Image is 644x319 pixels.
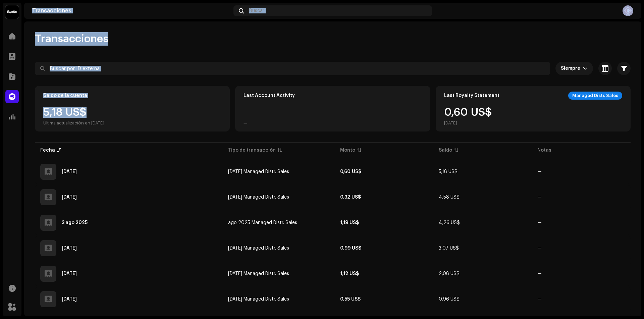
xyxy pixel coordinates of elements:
[43,93,87,98] div: Saldo de la cuenta
[62,169,77,174] div: 8 oct 2025
[537,246,542,251] re-a-table-badge: —
[444,120,492,126] div: [DATE]
[40,147,55,154] div: Fecha
[244,120,248,126] div: —
[340,220,359,225] strong: 1,19 US$
[340,195,361,200] strong: 0,32 US$
[561,62,583,75] span: Siempre
[32,8,231,13] div: Transacciones
[43,120,104,126] div: Última actualización en [DATE]
[5,5,19,19] img: 10370c6a-d0e2-4592-b8a2-38f444b0ca44
[35,32,108,46] span: Transacciones
[228,195,289,200] span: sept 2025 Managed Distr. Sales
[537,271,542,276] re-a-table-badge: —
[439,220,460,225] span: 4,26 US$
[340,246,361,251] strong: 0,99 US$
[444,93,499,98] div: Last Royalty Statement
[340,169,361,174] strong: 0,60 US$
[62,195,77,200] div: 5 sept 2025
[228,220,297,225] span: ago 2025 Managed Distr. Sales
[340,147,355,154] div: Monto
[249,8,264,13] span: Buscar
[537,297,542,302] re-a-table-badge: —
[340,297,361,302] strong: 0,55 US$
[340,271,359,276] strong: 1,12 US$
[228,147,276,154] div: Tipo de transacción
[228,271,289,276] span: may 2025 Managed Distr. Sales
[228,297,289,302] span: may 2025 Managed Distr. Sales
[62,271,77,276] div: 1 jun 2025
[62,220,88,225] div: 3 ago 2025
[62,297,77,302] div: 1 may 2025
[568,92,622,100] div: Managed Distr. Sales
[228,246,289,251] span: jun 2025 Managed Distr. Sales
[537,195,542,200] re-a-table-badge: —
[623,5,633,16] img: 154adef8-8178-4dec-9a0c-aec9fd572c67
[439,297,460,302] span: 0,96 US$
[439,246,459,251] span: 3,07 US$
[439,271,460,276] span: 2,08 US$
[537,169,542,174] re-a-table-badge: —
[439,195,460,200] span: 4,58 US$
[62,246,77,251] div: 4 jul 2025
[537,220,542,225] re-a-table-badge: —
[35,62,550,75] input: Buscar por ID externa
[583,62,588,75] div: dropdown trigger
[439,147,452,154] div: Saldo
[439,169,458,174] span: 5,18 US$
[228,169,289,174] span: oct 2025 Managed Distr. Sales
[244,93,295,98] div: Last Account Activity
